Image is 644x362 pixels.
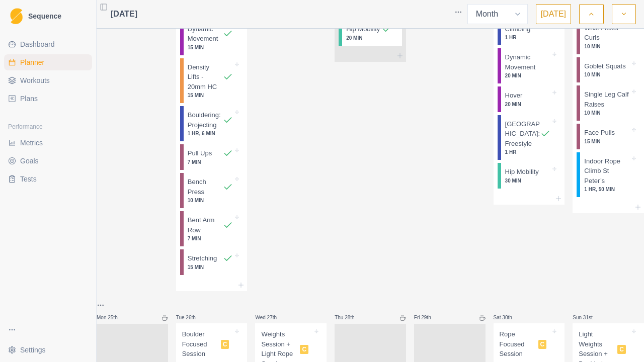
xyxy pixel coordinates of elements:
span: Metrics [20,138,43,148]
p: Wrist Flexor Curls [584,23,630,43]
a: Tests [4,171,92,187]
p: 1 HR [505,148,551,156]
div: Indoor Rope Climb St Peter’s1 HR, 50 MIN [577,152,640,198]
p: Sat 30th [494,314,524,321]
p: 30 MIN [505,177,551,185]
div: Wrist Flexor Curls10 MIN [577,19,640,54]
p: Fri 29th [414,314,444,321]
p: Hover [505,90,523,101]
a: Workouts [4,72,92,88]
button: Settings [4,342,92,358]
span: C [538,340,547,349]
span: C [221,340,229,349]
p: 15 MIN [188,44,233,51]
div: Hover20 MIN [498,86,561,112]
p: Bent Arm Row [188,215,223,235]
span: C [300,345,308,354]
p: 20 MIN [505,101,551,108]
div: Density Lifts - 20mm HC15 MIN [180,58,244,104]
p: Thu 28th [335,314,365,321]
div: Bouldering: Projecting1 HR, 6 MIN [180,106,244,141]
p: 1 HR, 6 MIN [188,130,233,137]
div: Dynamic Movement15 MIN [180,20,244,55]
div: Pull Ups7 MIN [180,144,244,170]
p: Hip Mobility [346,24,380,34]
p: Wed 27th [255,314,285,321]
p: 20 MIN [505,72,551,79]
p: 10 MIN [584,109,630,117]
span: Dashboard [20,39,55,49]
p: 7 MIN [188,158,233,166]
p: Hip Mobility [505,167,539,177]
span: Goals [20,156,39,166]
div: Bench Press10 MIN [180,173,244,208]
p: Face Pulls [584,128,615,138]
p: Rope Focused Session [500,329,534,359]
span: Workouts [20,75,50,85]
p: Goblet Squats [584,61,625,71]
a: Planner [4,54,92,70]
p: Bouldering: Projecting [188,110,223,130]
p: Mon 25th [97,314,127,321]
span: [DATE] [111,8,137,20]
p: Dynamic Movement [188,24,223,44]
p: Bench Press [188,177,223,197]
p: 15 MIN [188,92,233,99]
p: 10 MIN [584,43,630,50]
p: Tue 26th [176,314,206,321]
p: 1 HR, 50 MIN [584,186,630,193]
button: [DATE] [536,4,571,24]
div: Dynamic Movement20 MIN [498,48,561,83]
p: [GEOGRAPHIC_DATA]: Freestyle [505,119,541,149]
div: Goblet Squats10 MIN [577,57,640,83]
p: 10 MIN [188,197,233,204]
a: LogoSequence [4,4,92,28]
img: Logo [10,8,23,25]
p: 7 MIN [188,235,233,242]
a: Dashboard [4,36,92,52]
span: Sequence [28,13,61,20]
span: Plans [20,94,38,104]
div: [GEOGRAPHIC_DATA]: Freestyle1 HR [498,115,561,160]
a: Plans [4,90,92,107]
p: Boulder Focused Session [182,329,217,359]
span: Planner [20,57,44,67]
p: 1 HR [505,34,551,41]
p: 15 MIN [584,138,630,145]
a: Metrics [4,135,92,151]
span: C [617,345,626,354]
p: Single Leg Calf Raises [584,89,630,109]
div: Stretching15 MIN [180,249,244,275]
div: Hip Mobility20 MIN [339,20,402,46]
span: Tests [20,174,37,184]
p: Pull Ups [188,148,212,158]
p: 20 MIN [346,34,392,42]
div: Face Pulls15 MIN [577,124,640,149]
div: Single Leg Calf Raises10 MIN [577,85,640,121]
div: Bent Arm Row7 MIN [180,211,244,246]
div: Performance [4,119,92,135]
p: 10 MIN [584,71,630,78]
p: Indoor Rope Climb St Peter’s [584,156,630,186]
p: Density Lifts - 20mm HC [188,62,223,92]
div: Hip Mobility30 MIN [498,163,561,189]
p: Stretching [188,253,217,263]
p: Sun 31st [573,314,603,321]
a: Goals [4,153,92,169]
p: 15 MIN [188,263,233,271]
p: Dynamic Movement [505,52,551,72]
